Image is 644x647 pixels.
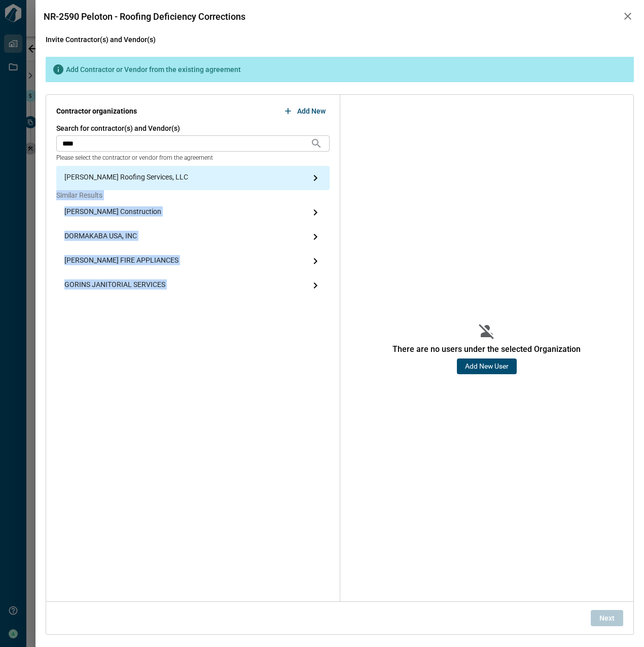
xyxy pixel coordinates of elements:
[64,172,188,184] span: [PERSON_NAME] Roofing Services, LLC
[64,255,178,267] span: [PERSON_NAME] FIRE APPLIANCES
[56,191,102,199] span: Similar Results
[599,613,615,623] span: Next
[56,154,330,162] span: Please select the contractor or vendor from the agreement
[42,11,245,22] span: NR-2590 Peloton - Roofing Deficiency Corrections
[281,103,330,119] button: Add New
[56,106,137,116] span: Contractor organizations
[66,64,241,75] span: Add Contractor or Vendor from the existing agreement
[64,231,137,243] span: DORMAKABA USA, INC
[392,344,581,354] span: There are no users under the selected Organization
[591,610,623,626] button: Next
[56,123,330,133] span: Search for contractor(s) and Vendor(s)
[457,358,517,374] button: Add New User
[64,206,161,219] span: [PERSON_NAME] Construction
[297,106,326,116] span: Add New
[46,34,634,45] span: Invite Contractor(s) and Vendor(s)
[64,279,165,292] span: GORINS JANITORIAL SERVICES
